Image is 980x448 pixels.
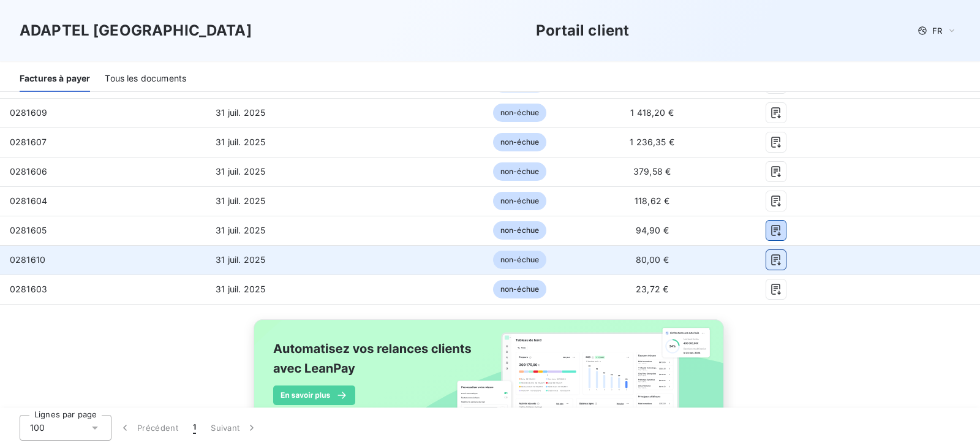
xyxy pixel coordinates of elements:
span: 0281609 [10,107,47,118]
span: non-échue [493,192,546,210]
span: FR [932,26,942,36]
span: 0281605 [10,225,47,235]
span: 379,58 € [633,166,671,177]
span: 31 juil. 2025 [216,166,265,177]
span: non-échue [493,280,546,298]
span: non-échue [493,104,546,122]
div: Tous les documents [105,66,186,92]
button: 1 [186,415,203,441]
span: non-échue [493,251,546,269]
span: 0281610 [10,254,45,265]
span: 0281606 [10,166,47,177]
span: 31 juil. 2025 [216,107,265,118]
span: 31 juil. 2025 [216,225,265,235]
span: non-échue [493,133,546,151]
span: 1 418,20 € [630,107,674,118]
span: non-échue [493,221,546,240]
span: 23,72 € [636,284,668,294]
span: 1 [193,422,196,434]
span: 118,62 € [635,196,669,206]
span: 100 [30,422,45,434]
span: 31 juil. 2025 [216,137,265,147]
span: 31 juil. 2025 [216,284,265,294]
button: Précédent [111,415,186,441]
span: 1 236,35 € [630,137,674,147]
div: Factures à payer [20,66,90,92]
h3: Portail client [536,20,629,42]
span: 0281607 [10,137,47,147]
span: non-échue [493,162,546,181]
span: 0281604 [10,196,47,206]
span: 0281603 [10,284,47,294]
span: 31 juil. 2025 [216,254,265,265]
h3: ADAPTEL [GEOGRAPHIC_DATA] [20,20,252,42]
span: 31 juil. 2025 [216,196,265,206]
span: 94,90 € [636,225,669,235]
button: Suivant [203,415,265,441]
span: 80,00 € [636,254,669,265]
